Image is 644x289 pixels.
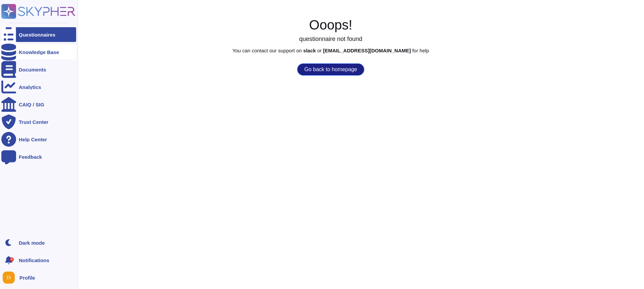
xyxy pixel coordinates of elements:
[19,85,41,90] div: Analytics
[19,32,55,37] div: Questionnaires
[19,119,48,125] div: Trust Center
[1,62,76,77] a: Documents
[1,27,76,42] a: Questionnaires
[19,154,42,159] div: Feedback
[19,102,44,107] div: CAIQ / SIG
[1,132,76,147] a: Help Center
[3,272,15,284] img: user
[1,45,76,59] a: Knowledge Base
[19,67,46,72] div: Documents
[10,257,14,261] div: 9+
[297,63,364,76] button: Go back to homepage
[1,270,19,285] button: user
[17,17,644,33] h1: Ooops!
[17,36,644,43] h3: questionnaire not found
[19,275,35,280] span: Profile
[19,50,59,55] div: Knowledge Base
[303,48,316,53] b: slack
[1,97,76,112] a: CAIQ / SIG
[1,149,76,164] a: Feedback
[17,48,644,53] p: You can contact our support on or for help
[19,240,45,245] div: Dark mode
[323,48,411,53] b: [EMAIL_ADDRESS][DOMAIN_NAME]
[1,80,76,94] a: Analytics
[19,258,49,263] span: Notifications
[19,137,47,142] div: Help Center
[1,114,76,129] a: Trust Center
